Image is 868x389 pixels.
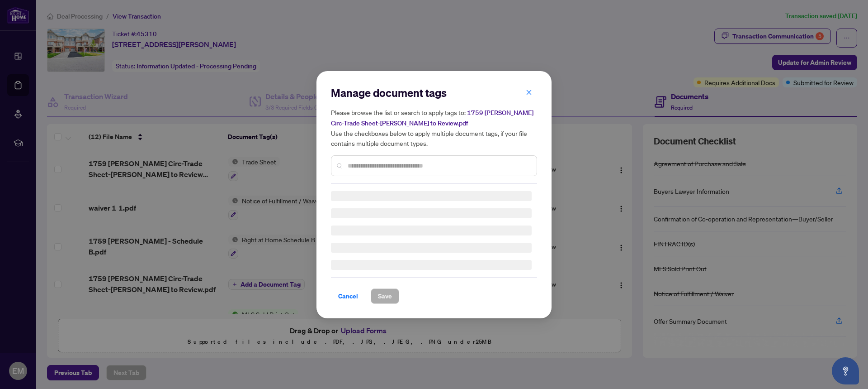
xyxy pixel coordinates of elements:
button: Cancel [331,288,365,304]
h2: Manage document tags [331,86,537,100]
button: Save [371,288,399,304]
span: close [526,89,532,95]
span: 1759 [PERSON_NAME] Circ-Trade Sheet-[PERSON_NAME] to Review.pdf [331,109,533,127]
h5: Please browse the list or search to apply tags to: Use the checkboxes below to apply multiple doc... [331,107,537,148]
span: Cancel [338,289,358,303]
button: Open asap [832,357,859,384]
